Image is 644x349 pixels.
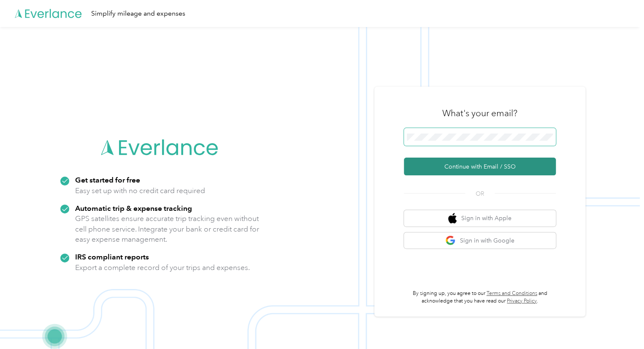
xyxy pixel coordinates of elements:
button: Continue with Email / SSO [404,158,556,175]
button: google logoSign in with Google [404,232,556,249]
p: Export a complete record of your trips and expenses. [75,262,250,273]
a: Terms and Conditions [487,290,537,297]
img: google logo [445,235,456,246]
p: By signing up, you agree to our and acknowledge that you have read our . [404,290,556,305]
strong: Get started for free [75,175,140,184]
strong: Automatic trip & expense tracking [75,204,192,213]
p: GPS satellites ensure accurate trip tracking even without cell phone service. Integrate your bank... [75,213,260,245]
h3: What's your email? [442,107,517,119]
a: Privacy Policy [507,298,537,304]
span: OR [465,189,495,198]
div: Simplify mileage and expenses [91,8,185,19]
p: Easy set up with no credit card required [75,185,205,196]
button: apple logoSign in with Apple [404,210,556,226]
img: apple logo [448,213,457,224]
strong: IRS compliant reports [75,252,149,261]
